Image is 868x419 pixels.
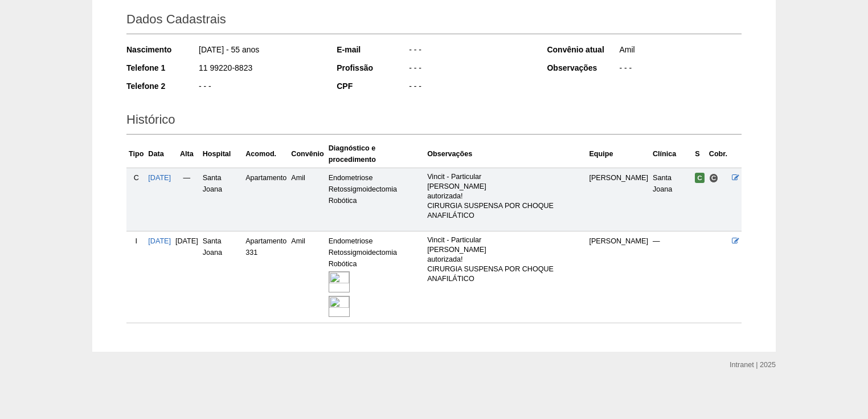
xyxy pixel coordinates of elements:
div: Intranet | 2025 [730,359,776,371]
td: — [173,168,200,231]
span: Confirmada [695,173,705,183]
div: I [129,235,144,247]
td: Apartamento [243,168,289,231]
h2: Dados Cadastrais [126,8,742,34]
td: [PERSON_NAME] [587,231,650,323]
div: CPF [337,80,408,92]
td: Apartamento 331 [243,231,289,323]
td: [PERSON_NAME] [587,168,650,231]
div: [DATE] - 55 anos [198,44,321,58]
a: [DATE] [148,237,171,245]
div: - - - [408,80,531,95]
td: Santa Joana [650,168,693,231]
div: Nascimento [126,44,198,55]
td: Amil [289,231,326,323]
div: - - - [408,44,531,58]
th: S [693,140,707,168]
th: Acomod. [243,140,289,168]
h2: Histórico [126,108,742,135]
th: Equipe [587,140,650,168]
td: — [650,231,693,323]
div: - - - [408,62,531,76]
th: Hospital [200,140,244,168]
div: Observações [547,62,618,74]
div: Profissão [337,62,408,74]
p: Vincit - Particular [PERSON_NAME] autorizada! CIRURGIA SUSPENSA POR CHOQUE ANAFILÁTICO [427,172,584,221]
div: 11 99220-8823 [198,62,321,76]
div: Amil [618,44,742,58]
td: Santa Joana [200,168,244,231]
th: Data [146,140,173,168]
div: Telefone 2 [126,80,198,92]
span: [DATE] [175,237,198,245]
th: Clínica [650,140,693,168]
div: - - - [618,62,742,76]
div: C [129,172,144,184]
td: Santa Joana [200,231,244,323]
th: Tipo [126,140,146,168]
div: Convênio atual [547,44,618,55]
th: Observações [425,140,587,168]
td: Endometriose Retossigmoidectomia Robótica [326,231,425,323]
th: Convênio [289,140,326,168]
a: [DATE] [148,174,171,182]
th: Diagnóstico e procedimento [326,140,425,168]
th: Cobr. [707,140,730,168]
th: Alta [173,140,200,168]
p: Vincit - Particular [PERSON_NAME] autorizada! CIRURGIA SUSPENSA POR CHOQUE ANAFILÁTICO [427,235,584,284]
span: Consultório [709,173,719,183]
td: Amil [289,168,326,231]
td: Endometriose Retossigmoidectomia Robótica [326,168,425,231]
div: Telefone 1 [126,62,198,74]
div: E-mail [337,44,408,55]
div: - - - [198,80,321,95]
